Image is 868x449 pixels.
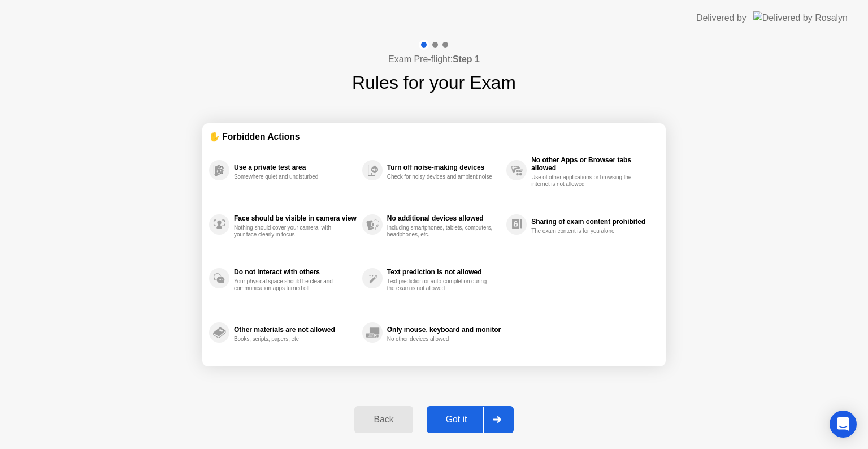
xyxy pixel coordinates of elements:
[209,130,659,143] div: ✋ Forbidden Actions
[234,268,357,276] div: Do not interact with others
[830,411,857,438] div: Open Intercom Messenger
[387,336,494,343] div: No other devices allowed
[354,406,413,433] button: Back
[352,69,516,96] h1: Rules for your Exam
[234,336,341,343] div: Books, scripts, papers, etc
[430,415,483,425] div: Got it
[234,278,341,292] div: Your physical space should be clear and communication apps turned off
[387,326,501,334] div: Only mouse, keyboard and monitor
[234,214,357,222] div: Face should be visible in camera view
[387,214,501,222] div: No additional devices allowed
[387,225,494,238] div: Including smartphones, tablets, computers, headphones, etc.
[531,174,638,188] div: Use of other applications or browsing the internet is not allowed
[753,11,848,24] img: Delivered by Rosalyn
[531,156,653,172] div: No other Apps or Browser tabs allowed
[234,163,357,171] div: Use a private test area
[234,326,357,334] div: Other materials are not allowed
[387,163,501,171] div: Turn off noise-making devices
[358,415,409,425] div: Back
[387,268,501,276] div: Text prediction is not allowed
[531,218,653,226] div: Sharing of exam content prohibited
[387,174,494,180] div: Check for noisy devices and ambient noise
[453,54,480,64] b: Step 1
[387,278,494,292] div: Text prediction or auto-completion during the exam is not allowed
[234,225,341,238] div: Nothing should cover your camera, with your face clearly in focus
[234,174,341,180] div: Somewhere quiet and undisturbed
[427,406,514,433] button: Got it
[388,53,480,66] h4: Exam Pre-flight:
[531,228,638,235] div: The exam content is for you alone
[696,11,747,25] div: Delivered by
